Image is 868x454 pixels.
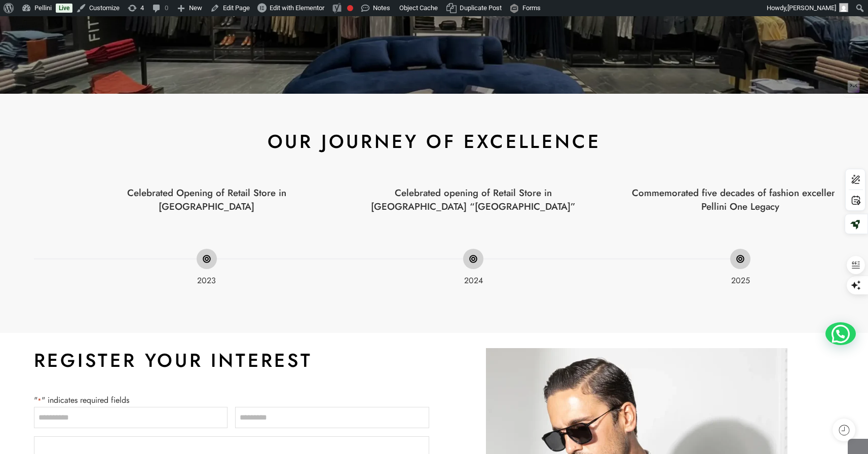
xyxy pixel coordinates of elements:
[56,4,72,13] a: Live
[363,186,584,213] h5: Celebrated opening of Retail Store in [GEOGRAPHIC_DATA] “[GEOGRAPHIC_DATA]”
[787,4,836,12] span: [PERSON_NAME]
[347,5,353,11] div: Focus keyphrase not set
[464,277,483,285] div: 2024
[731,277,750,285] div: 2025
[270,4,324,12] span: Edit with Elementor
[34,129,835,154] h2: Our Journey of Excellence
[34,394,429,407] p: " " indicates required fields
[630,186,851,213] h5: Commemorated five decades of fashion excellence. Pellini One Legacy
[34,348,429,372] h2: Register Your Interest
[197,277,216,285] div: 2023
[96,186,317,213] h5: Celebrated Opening of Retail Store in [GEOGRAPHIC_DATA]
